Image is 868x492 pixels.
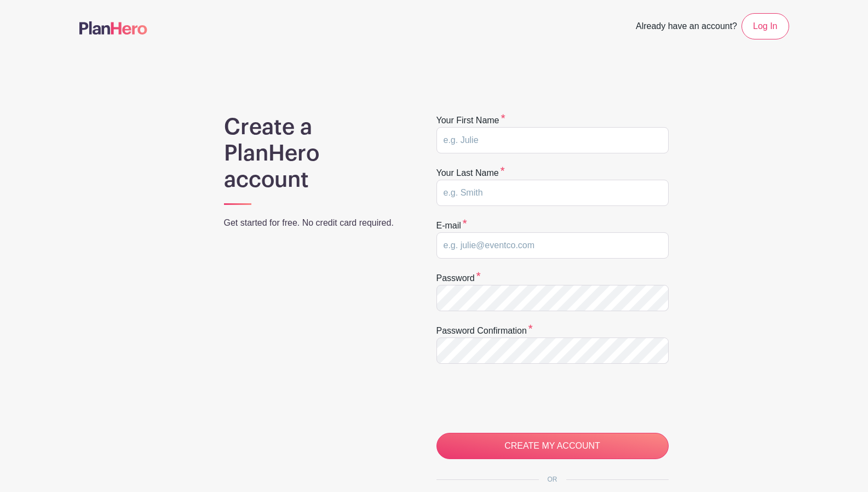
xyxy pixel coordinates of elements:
[436,114,505,127] label: Your first name
[741,13,789,39] a: Log In
[636,15,737,39] span: Already have an account?
[436,433,669,459] input: CREATE MY ACCOUNT
[436,272,481,285] label: Password
[436,180,669,206] input: e.g. Smith
[79,21,147,35] img: logo-507f7623f17ff9eddc593b1ce0a138ce2505c220e1c5a4e2b4648c50719b7d32.svg
[436,167,505,180] label: Your last name
[539,476,566,483] span: OR
[436,377,603,420] iframe: reCAPTCHA
[436,232,669,259] input: e.g. julie@eventco.com
[436,219,467,232] label: E-mail
[436,127,669,153] input: e.g. Julie
[224,114,408,193] h1: Create a PlanHero account
[436,324,533,337] label: Password confirmation
[224,216,408,230] p: Get started for free. No credit card required.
